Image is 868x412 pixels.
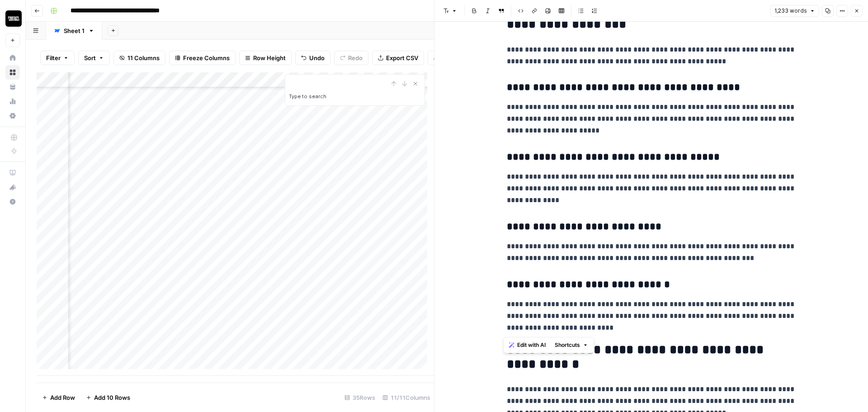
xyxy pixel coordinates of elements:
span: Add 10 Rows [94,393,130,402]
a: Usage [5,94,20,109]
span: Export CSV [386,53,418,62]
button: Add Row [37,390,80,405]
span: Edit with AI [517,341,546,349]
button: What's new? [5,180,20,194]
div: 11/11 Columns [379,390,434,405]
button: Sort [78,51,110,65]
button: Add 10 Rows [80,390,136,405]
button: Filter [40,51,75,65]
span: Undo [309,53,325,62]
button: 1,233 words [770,5,819,17]
label: Type to search [289,93,326,99]
a: Home [5,51,20,65]
span: 11 Columns [127,53,160,62]
button: 11 Columns [113,51,165,65]
div: 35 Rows [341,390,379,405]
button: Freeze Columns [169,51,236,65]
span: 1,233 words [774,7,807,15]
button: Edit with AI [505,339,549,351]
span: Filter [46,53,61,62]
button: Workspace: Contact Studios [5,7,20,30]
span: Add Row [50,393,75,402]
div: What's new? [6,180,19,194]
div: Sheet 1 [64,26,85,35]
span: Sort [84,53,96,62]
button: Undo [295,51,330,65]
button: Shortcuts [551,339,592,351]
a: Sheet 1 [46,22,102,40]
button: Redo [334,51,368,65]
button: Help + Support [5,194,20,209]
a: Browse [5,65,20,80]
button: Row Height [239,51,292,65]
button: Export CSV [372,51,424,65]
span: Shortcuts [555,341,580,349]
a: AirOps Academy [5,166,20,180]
button: Close Search [410,78,421,89]
span: Row Height [253,53,286,62]
a: Your Data [5,80,20,94]
img: Contact Studios Logo [5,10,22,27]
a: Settings [5,109,20,123]
span: Redo [348,53,363,62]
span: Freeze Columns [183,53,230,62]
